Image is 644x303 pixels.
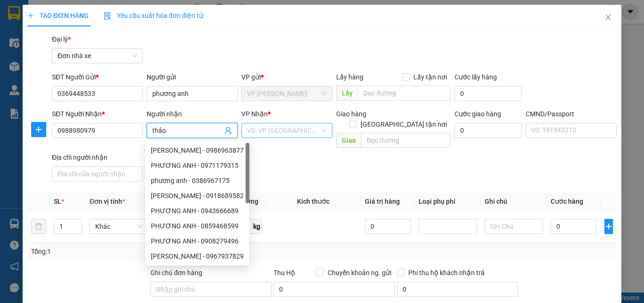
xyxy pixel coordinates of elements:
[485,219,543,234] input: Ghi Chú
[151,160,244,171] div: PHƯƠNG ANH - 0971179315
[481,192,547,211] th: Ghi chú
[361,133,451,148] input: Dọc đường
[151,236,244,246] div: PHƯƠNG ANH - 0908279496
[410,72,451,82] span: Lấy tận nơi
[604,14,612,21] span: close
[454,73,497,81] label: Cước lấy hàng
[415,192,481,211] th: Loại phụ phí
[336,73,363,81] span: Lấy hàng
[150,282,272,297] input: Ghi chú đơn hàng
[357,119,451,130] span: [GEOGRAPHIC_DATA] tận nơi
[551,198,583,205] span: Cước hàng
[150,269,202,277] label: Ghi chú đơn hàng
[365,198,400,205] span: Giá trị hàng
[52,72,143,82] div: SĐT Người Gửi
[151,145,244,156] div: [PERSON_NAME] - 0986963877
[454,110,501,118] label: Cước giao hàng
[145,173,249,188] div: phương anh - 0386967175
[52,35,71,43] span: Đại lý
[145,188,249,203] div: VŨ PHƯƠNG ANH - 0918689582
[336,110,366,118] span: Giao hàng
[54,198,61,205] span: SL
[604,219,613,234] button: plus
[31,219,46,234] button: delete
[52,109,143,119] div: SĐT Người Nhận
[336,86,358,101] span: Lấy
[252,219,262,234] span: kg
[297,198,330,205] span: Kích thước
[145,218,249,234] div: PHƯƠNG ANH - 0859468599
[241,110,268,118] span: VP Nhận
[31,246,249,257] div: Tổng: 1
[358,86,451,101] input: Dọc đường
[90,198,125,205] span: Đơn vị tính
[147,109,238,119] div: Người nhận
[145,158,249,173] div: PHƯƠNG ANH - 0971179315
[32,126,46,133] span: plus
[145,249,249,264] div: TRẦN PHƯƠNG ANH - 0967937829
[27,12,89,19] span: TẠO ĐƠN HÀNG
[324,268,395,278] span: Chuyển khoản ng. gửi
[151,206,244,216] div: PHƯƠNG ANH - 0943666689
[31,122,46,137] button: plus
[273,269,295,277] span: Thu Hộ
[104,12,111,20] img: icon
[145,203,249,218] div: PHƯƠNG ANH - 0943666689
[145,234,249,249] div: PHƯƠNG ANH - 0908279496
[454,123,522,138] input: Cước giao hàng
[52,166,143,182] input: Địa chỉ của người nhận
[147,72,238,82] div: Người gửi
[365,219,411,234] input: 0
[595,5,621,31] button: Close
[224,127,232,134] span: user-add
[58,49,137,63] span: Đơn nhà xe
[151,190,244,201] div: [PERSON_NAME] - 0918689582
[605,223,612,230] span: plus
[104,12,203,19] span: Yêu cầu xuất hóa đơn điện tử
[454,86,522,101] input: Cước lấy hàng
[52,152,143,163] div: Địa chỉ người nhận
[151,175,244,186] div: phương anh - 0386967175
[151,221,244,231] div: PHƯƠNG ANH - 0859468599
[145,143,249,158] div: NGUYỄN PHƯƠNG ANH - 0986963877
[405,268,488,278] span: Phí thu hộ khách nhận trả
[336,133,361,148] span: Giao
[247,87,327,101] span: VP Ngọc Hồi
[526,109,617,119] div: CMND/Passport
[241,72,332,82] div: VP gửi
[151,251,244,261] div: [PERSON_NAME] - 0967937829
[27,12,34,19] span: plus
[95,219,142,234] span: Khác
